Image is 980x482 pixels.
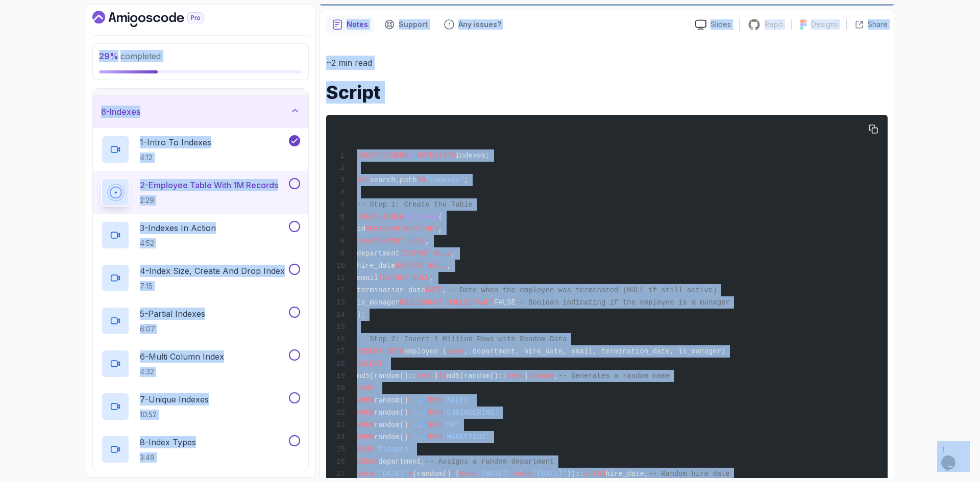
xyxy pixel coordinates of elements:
span: 'HR' [443,421,460,429]
button: 8-Indexes [93,95,308,128]
span: name [537,372,554,380]
span: - [511,470,515,478]
span: termination_date [357,286,425,294]
span: , [443,286,447,294]
span: . [417,433,421,441]
span: WHEN [357,396,374,404]
p: 8 - Index Types [140,436,196,448]
span: indexes; [455,151,489,160]
span: 2 [421,396,425,404]
span: TEXT [378,274,396,282]
span: THEN [425,409,443,417]
p: 6 - Multi Column Index [140,350,224,363]
p: 6:07 [140,324,205,334]
span: AS [597,470,606,478]
span: md5(random():: [447,372,507,380]
span: IF [408,151,417,160]
span: md5(random():: [357,372,417,380]
span: ( [455,470,459,478]
span: -- Boolean indicating if the employee is a manager [516,298,730,307]
span: + [408,470,412,478]
span: SET [357,176,370,184]
span: AS [528,372,537,380]
span: random() [374,409,408,417]
span: THEN [425,421,443,429]
span: 6 [421,421,425,429]
span: , [447,262,451,270]
span: EXISTS [430,151,455,160]
span: NOT NULL [391,237,425,245]
span: '[DATE]' [533,470,567,478]
h1: Script [326,82,888,103]
span: '[DATE]' [374,470,408,478]
span: < [408,409,412,417]
button: 7-Unique Indexes10:52 [101,392,300,421]
p: 7 - Unique Indexes [140,393,209,405]
span: -- Date when the employee was terminated (NULL if still active) [447,286,717,294]
p: 10:52 [140,410,209,420]
button: notes button [326,16,374,33]
span: hire_date, [605,470,648,478]
span: NOT [417,151,430,160]
span: DATE [425,286,443,294]
p: 4:12 [140,153,211,163]
span: -- Generates a random name [558,372,670,380]
span: date [460,470,477,478]
p: Repo [765,19,783,30]
a: Dashboard [92,11,227,27]
span: WHEN [357,421,374,429]
span: TABLE [382,213,404,221]
p: 2 - Employee Table With 1M Records [140,179,278,191]
span: < [408,433,412,441]
span: , [554,372,558,380]
span: . [417,421,421,429]
p: 2:29 [140,195,278,206]
span: ( [438,213,443,221]
span: 'MARKETING' [443,433,489,441]
span: 8 [421,433,425,441]
span: SERIAL [365,225,391,233]
span: . [417,409,421,417]
span: completed [99,51,161,61]
span: CREATE [357,151,382,160]
span: BOOLEAN [400,298,430,307]
span: int [584,470,597,478]
span: 4 [421,409,425,417]
span: random() [374,433,408,441]
span: email [357,274,378,282]
span: FALSE [494,298,516,307]
span: 'ENGINEERING' [443,409,498,417]
span: ELSE [357,445,374,453]
p: Any issues? [458,19,501,30]
span: date [516,470,533,478]
span: DEFAULT [464,298,494,307]
span: ); [357,311,365,319]
span: TEXT [400,249,417,258]
span: INSERT INTO [357,347,404,356]
span: -- Step 2: Insert 1 Million Rows with Random Data [357,335,567,343]
span: SELECT [357,360,382,368]
span: TO [417,176,426,184]
span: < [408,421,412,429]
button: 5-Partial Indexes6:07 [101,307,300,335]
span: 29 % [99,51,118,61]
p: 4:52 [140,238,216,248]
button: 3-Indexes In Action4:52 [101,221,300,249]
span: AS [370,458,378,466]
span: random() [374,396,408,404]
span: SCHEMA [382,151,408,160]
span: PRIMARY KEY [391,225,438,233]
span: CASE [357,384,374,392]
span: WHEN [357,433,374,441]
span: 0 [412,396,416,404]
span: , department, hire_date, email, termination_date, is_manager) [464,347,725,356]
span: , [425,237,429,245]
span: name [447,347,464,356]
span: . [417,396,421,404]
span: 0 [412,433,416,441]
span: NOT NULL [396,274,430,282]
p: 3 - Indexes In Action [140,222,216,234]
p: ~2 min read [326,56,888,70]
span: text [507,372,524,380]
span: 0 [412,421,416,429]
